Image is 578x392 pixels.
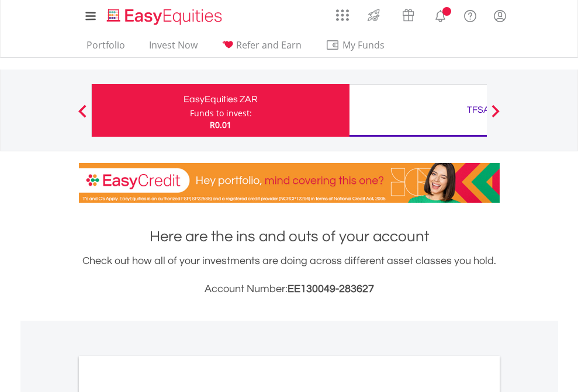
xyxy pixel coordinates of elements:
h3: Account Number: [79,281,500,297]
img: thrive-v2.svg [364,6,383,25]
a: Refer and Earn [217,39,306,57]
img: grid-menu-icon.svg [336,9,349,22]
a: Home page [102,3,227,26]
button: Next [484,110,507,122]
div: Funds to invest: [190,107,252,119]
div: EasyEquities ZAR [99,91,342,107]
h1: Here are the ins and outs of your account [79,226,500,247]
a: Invest Now [144,39,202,57]
span: Refer and Earn [236,39,302,51]
img: EasyEquities_Logo.png [105,7,227,26]
div: Check out how all of your investments are doing across different asset classes you hold. [79,253,500,297]
a: My Profile [485,3,515,29]
a: AppsGrid [328,3,357,22]
img: vouchers-v2.svg [399,6,418,25]
a: FAQ's and Support [455,3,485,26]
button: Previous [71,110,94,122]
span: R0.01 [210,119,231,130]
a: Vouchers [391,3,425,25]
span: EE130049-283627 [288,283,374,294]
a: Notifications [425,3,455,26]
span: My Funds [326,37,402,53]
img: EasyCredit Promotion Banner [79,163,500,203]
a: Portfolio [82,39,130,57]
